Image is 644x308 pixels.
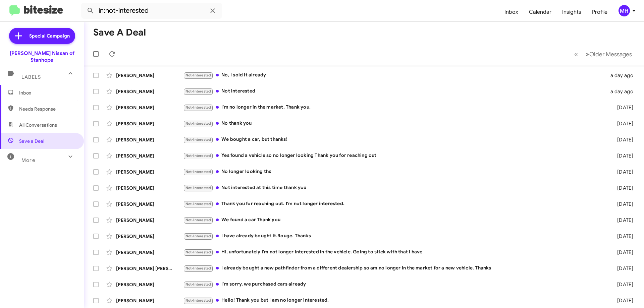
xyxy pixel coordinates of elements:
span: Not-Interested [185,298,211,303]
div: We found a car Thank you [183,216,606,224]
span: Not-Interested [185,282,211,287]
div: [DATE] [606,185,639,191]
span: Not-Interested [185,105,211,110]
span: Not-Interested [185,202,211,206]
button: Next [582,47,636,61]
span: Inbox [19,89,76,96]
div: [PERSON_NAME] [116,152,183,159]
div: No longer looking thx [183,168,606,176]
div: [PERSON_NAME] [116,104,183,111]
div: [PERSON_NAME] [116,217,183,224]
div: [DATE] [606,104,639,111]
span: Not-Interested [185,121,211,126]
span: « [574,50,578,58]
span: Labels [21,74,41,80]
div: [PERSON_NAME] [116,88,183,95]
span: Not-Interested [185,234,211,238]
div: I already bought a new pathfinder from a different dealership so am no longer in the market for a... [183,264,606,272]
span: Not-Interested [185,137,211,142]
span: All Conversations [19,122,57,128]
div: [DATE] [606,249,639,256]
button: MH [613,5,637,16]
div: I have already bought it.Rouge. Thanks [183,232,606,240]
span: Older Messages [589,51,632,58]
div: [DATE] [606,136,639,143]
div: [DATE] [606,233,639,240]
a: Insights [557,2,587,22]
div: [PERSON_NAME] [116,249,183,256]
span: Needs Response [19,106,76,112]
div: [PERSON_NAME] [PERSON_NAME] [116,265,183,272]
span: Not-Interested [185,266,211,270]
div: [DATE] [606,152,639,159]
nav: Page navigation example [571,47,636,61]
div: I'm no longer in the market. Thank you. [183,104,606,111]
div: Hello! Thank you but I am no longer interested. [183,297,606,304]
h1: Save a Deal [93,27,146,38]
div: [PERSON_NAME] [116,201,183,207]
span: Special Campaign [29,33,70,39]
div: [PERSON_NAME] [116,136,183,143]
span: Save a Deal [19,138,44,144]
span: » [586,50,589,58]
div: No thank you [183,120,606,127]
div: Not interested at this time thank you [183,184,606,192]
div: Hi, unfortunately I'm not longer interested in the vehicle. Going to stick with that I have [183,248,606,256]
div: [DATE] [606,265,639,272]
div: [DATE] [606,281,639,288]
div: [DATE] [606,201,639,207]
div: [DATE] [606,217,639,224]
span: Not-Interested [185,153,211,158]
input: Search [81,3,222,19]
div: Thank you for reaching out. I'm not longer interested. [183,200,606,208]
a: Profile [587,2,613,22]
div: I'm sorry, we purchased cars already [183,281,606,288]
span: Not-Interested [185,218,211,222]
span: Not-Interested [185,170,211,174]
div: We bought a car, but thanks! [183,136,606,143]
div: [DATE] [606,169,639,175]
button: Previous [570,47,582,61]
a: Special Campaign [9,28,75,44]
div: [DATE] [606,297,639,304]
div: [PERSON_NAME] [116,72,183,79]
div: [PERSON_NAME] [116,233,183,240]
div: a day ago [606,88,639,95]
div: Yes found a vehicle so no longer looking Thank you for reaching out [183,152,606,160]
div: [DATE] [606,120,639,127]
div: [PERSON_NAME] [116,169,183,175]
span: More [21,157,35,163]
a: Calendar [524,2,557,22]
div: Not interested [183,87,606,95]
span: Not-Interested [185,186,211,190]
span: Not-Interested [185,89,211,94]
div: [PERSON_NAME] [116,185,183,191]
div: MH [619,5,630,16]
span: Not-Interested [185,73,211,77]
a: Inbox [499,2,524,22]
div: a day ago [606,72,639,79]
div: No, I sold it already [183,71,606,79]
span: Not-Interested [185,250,211,254]
div: [PERSON_NAME] [116,281,183,288]
div: [PERSON_NAME] [116,120,183,127]
div: [PERSON_NAME] [116,297,183,304]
